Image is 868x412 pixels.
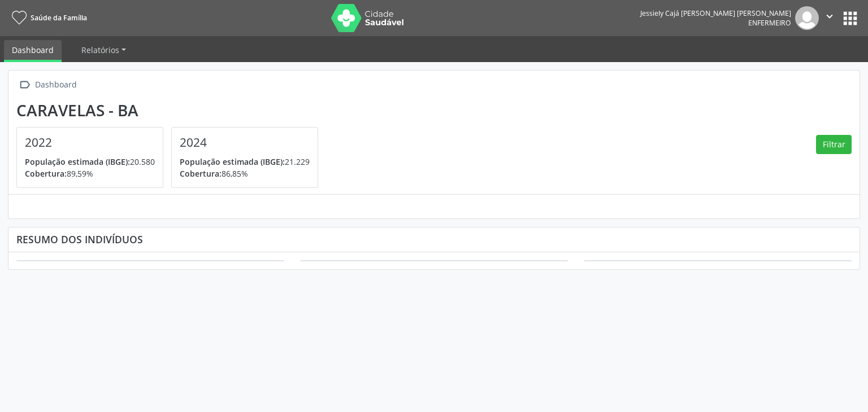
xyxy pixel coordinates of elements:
[795,6,819,30] img: img
[840,8,860,28] button: apps
[25,156,130,167] span: População estimada (IBGE):
[180,168,222,179] span: Cobertura:
[16,77,33,93] i: 
[819,6,840,30] button: 
[180,156,310,168] p: 21.229
[640,8,791,18] div: Jessiely Cajá [PERSON_NAME] [PERSON_NAME]
[25,168,67,179] span: Cobertura:
[816,135,852,154] button: Filtrar
[81,45,119,55] span: Relatórios
[16,233,852,246] div: Resumo dos indivíduos
[823,10,836,23] i: 
[180,168,310,179] p: 86,85%
[16,77,79,93] a:  Dashboard
[33,77,79,93] div: Dashboard
[180,156,285,167] span: População estimada (IBGE):
[8,8,87,27] a: Saúde da Família
[73,40,134,60] a: Relatórios
[25,135,155,150] h4: 2022
[4,40,62,62] a: Dashboard
[25,156,155,168] p: 20.580
[748,18,791,28] span: Enfermeiro
[31,13,87,23] span: Saúde da Família
[180,135,310,150] h4: 2024
[16,101,326,120] div: Caravelas - BA
[25,168,155,179] p: 89,59%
